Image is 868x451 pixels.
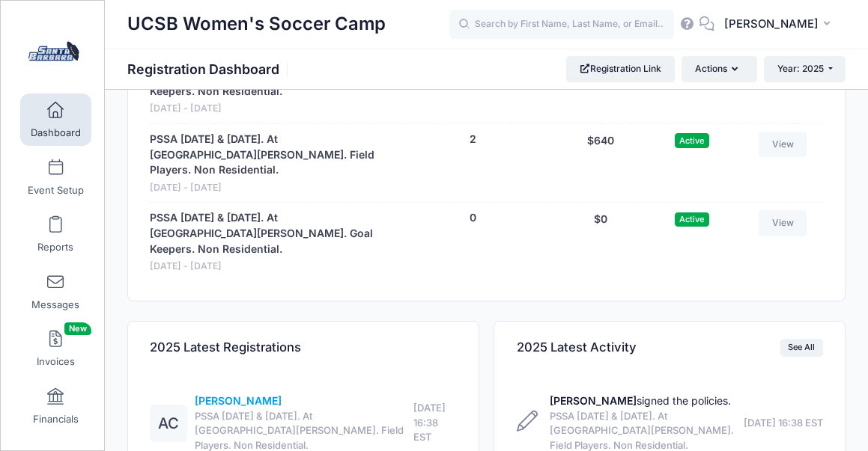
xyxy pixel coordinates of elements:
[20,93,91,146] a: Dashboard
[64,322,91,335] span: New
[150,260,385,274] span: [DATE] - [DATE]
[566,56,675,82] a: Registration Link
[675,212,709,227] span: Active
[714,7,846,42] button: [PERSON_NAME]
[150,418,187,431] a: AC
[20,208,91,260] a: Reports
[1,16,106,87] a: UCSB Women's Soccer Camp
[470,132,476,147] button: 2
[682,56,756,82] button: Actions
[550,394,637,407] strong: [PERSON_NAME]
[553,210,648,274] div: $0
[449,10,674,40] input: Search by First Name, Last Name, or Email...
[150,181,385,195] span: [DATE] - [DATE]
[33,413,79,426] span: Financials
[550,394,731,407] a: [PERSON_NAME]signed the policies.
[413,401,456,445] span: [DATE] 16:38 EST
[777,63,824,74] span: Year: 2025
[28,184,84,197] span: Event Setup
[37,242,73,254] span: Reports
[127,7,386,42] h1: UCSB Women's Soccer Camp
[127,61,292,77] h1: Registration Dashboard
[150,405,187,442] div: AC
[759,132,807,157] a: View
[724,16,819,32] span: [PERSON_NAME]
[20,380,91,432] a: Financials
[20,322,91,375] a: InvoicesNew
[31,298,79,311] span: Messages
[150,132,385,179] a: PSSA [DATE] & [DATE]. At [GEOGRAPHIC_DATA][PERSON_NAME]. Field Players. Non Residential.
[780,339,823,357] a: See All
[31,127,81,140] span: Dashboard
[553,132,648,195] div: $640
[150,210,385,257] a: PSSA [DATE] & [DATE]. At [GEOGRAPHIC_DATA][PERSON_NAME]. Goal Keepers. Non Residential.
[759,210,807,236] a: View
[195,394,282,407] a: [PERSON_NAME]
[764,56,846,82] button: Year: 2025
[20,266,91,318] a: Messages
[470,210,476,226] button: 0
[150,102,385,116] span: [DATE] - [DATE]
[675,133,709,147] span: Active
[37,356,75,369] span: Invoices
[25,23,82,79] img: UCSB Women's Soccer Camp
[20,151,91,203] a: Event Setup
[517,326,637,369] h4: 2025 Latest Activity
[150,326,301,369] h4: 2025 Latest Registrations
[744,416,823,431] span: [DATE] 16:38 EST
